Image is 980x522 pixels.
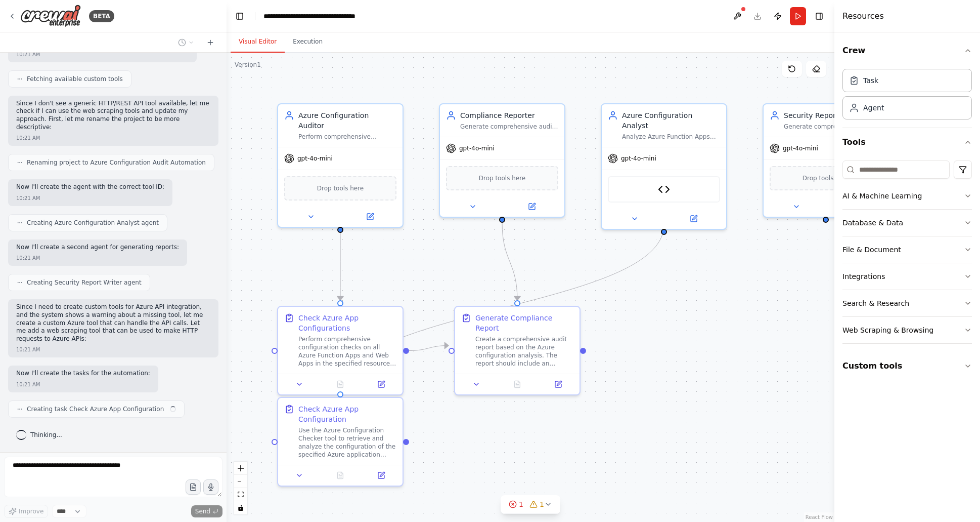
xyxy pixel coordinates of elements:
[231,31,285,53] button: Visual Editor
[842,156,972,352] div: Tools
[341,211,398,223] button: Open in side panel
[497,223,522,300] g: Edge from 052471e7-6d70-4fc5-ab55-c444b325a90e to 81b7a777-04eb-4a33-90d5-b493a9e24ed3
[335,223,345,300] g: Edge from 9aaf668c-02bf-4442-8d72-1750a2f7251d to 31a4dc7e-b1d5-466d-b9f8-431bc1cd21ee
[409,341,449,356] g: Edge from 31a4dc7e-b1d5-466d-b9f8-431bc1cd21ee to 81b7a777-04eb-4a33-90d5-b493a9e24ed3
[16,346,40,353] div: 10:21 AM
[621,154,656,163] span: gpt-4o-mini
[783,144,818,152] span: gpt-4o-mini
[298,335,396,368] div: Perform comprehensive configuration checks on all Azure Function Apps and Web Apps in the specifi...
[297,154,333,163] span: gpt-4o-mini
[277,306,404,395] div: Check Azure App ConfigurationsPerform comprehensive configuration checks on all Azure Function Ap...
[842,325,933,335] div: Web Scraping & Browsing
[784,123,882,131] div: Generate comprehensive security and configuration reports for Azure applications with actionable ...
[16,381,40,388] div: 10:21 AM
[541,378,575,390] button: Open in side panel
[89,10,114,22] div: BETA
[842,263,972,290] button: Integrations
[19,507,43,515] span: Improve
[27,75,123,83] span: Fetching available custom tools
[263,11,377,21] nav: breadcrumb
[658,183,670,195] img: Azure Configuration Checker
[16,254,40,262] div: 10:21 AM
[842,317,972,343] button: Web Scraping & Browsing
[234,462,247,475] button: zoom in
[186,479,201,495] button: Upload files
[842,245,901,255] div: File & Document
[235,61,261,69] div: Version 1
[812,9,826,23] button: Hide right sidebar
[364,469,398,481] button: Open in side panel
[16,194,40,202] div: 10:21 AM
[20,5,81,27] img: Logo
[540,499,544,509] span: 1
[234,462,247,514] div: React Flow controls
[203,479,218,495] button: Click to speak your automation idea
[16,134,40,142] div: 10:21 AM
[234,475,247,488] button: zoom out
[460,123,558,131] div: Generate comprehensive audit reports summarizing configuration findings, security recommendations...
[174,36,198,49] button: Switch to previous chat
[234,488,247,501] button: fit view
[863,75,878,86] div: Task
[842,10,884,22] h4: Resources
[285,31,331,53] button: Execution
[460,110,558,121] div: Compliance Reporter
[842,210,972,236] button: Database & Data
[16,100,210,131] p: Since I don't see a generic HTTP/REST API tool available, let me check if I can use the web scrap...
[459,144,495,152] span: gpt-4o-mini
[454,306,581,395] div: Generate Compliance ReportCreate a comprehensive audit report based on the Azure configuration an...
[842,183,972,209] button: AI & Machine Learning
[475,313,573,333] div: Generate Compliance Report
[665,213,722,225] button: Open in side panel
[234,501,247,514] button: toggle interactivity
[763,103,889,218] div: Security Report WriterGenerate comprehensive security and configuration reports for Azure applica...
[16,183,164,191] p: Now I'll create the agent with the correct tool ID:
[298,426,396,459] div: Use the Azure Configuration Checker tool to retrieve and analyze the configuration of the specifi...
[806,514,833,520] a: React Flow attribution
[233,9,247,23] button: Hide left sidebar
[842,352,972,380] button: Custom tools
[277,103,404,228] div: Azure Configuration AuditorPerform comprehensive configuration checks on Azure Function Apps and ...
[519,499,523,509] span: 1
[27,278,142,287] span: Creating Security Report Writer agent
[863,103,884,113] div: Agent
[622,133,720,141] div: Analyze Azure Function Apps and Web App Services configurations to identify potential security is...
[298,110,396,131] div: Azure Configuration Auditor
[195,507,210,515] span: Send
[16,244,179,252] p: Now I'll create a second agent for generating reports:
[298,313,396,333] div: Check Azure App Configurations
[475,335,573,368] div: Create a comprehensive audit report based on the Azure configuration analysis. The report should ...
[842,236,972,263] button: File & Document
[16,370,150,378] p: Now I'll create the tasks for the automation:
[496,378,539,390] button: No output available
[501,495,560,514] button: 11
[317,183,364,193] span: Drop tools here
[503,200,560,213] button: Open in side panel
[4,505,48,518] button: Improve
[298,404,396,424] div: Check Azure App Configuration
[27,405,164,413] span: Creating task Check Azure App Configuration
[601,103,727,230] div: Azure Configuration AnalystAnalyze Azure Function Apps and Web App Services configurations to ide...
[298,133,396,141] div: Perform comprehensive configuration checks on Azure Function Apps and Web App services to identif...
[479,173,526,183] span: Drop tools here
[803,173,850,183] span: Drop tools here
[27,158,206,167] span: Renaming project to Azure Configuration Audit Automation
[439,103,565,218] div: Compliance ReporterGenerate comprehensive audit reports summarizing configuration findings, secur...
[842,191,922,201] div: AI & Machine Learning
[842,271,885,282] div: Integrations
[277,397,404,487] div: Check Azure App ConfigurationUse the Azure Configuration Checker tool to retrieve and analyze the...
[842,36,972,65] button: Crew
[319,469,362,481] button: No output available
[30,431,62,439] span: Thinking...
[319,378,362,390] button: No output available
[16,303,210,343] p: Since I need to create custom tools for Azure API integration, and the system shows a warning abo...
[842,65,972,128] div: Crew
[364,378,398,390] button: Open in side panel
[27,219,159,227] span: Creating Azure Configuration Analyst agent
[842,298,909,308] div: Search & Research
[16,51,40,58] div: 10:21 AM
[842,290,972,316] button: Search & Research
[202,36,218,49] button: Start a new chat
[842,218,903,228] div: Database & Data
[842,128,972,156] button: Tools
